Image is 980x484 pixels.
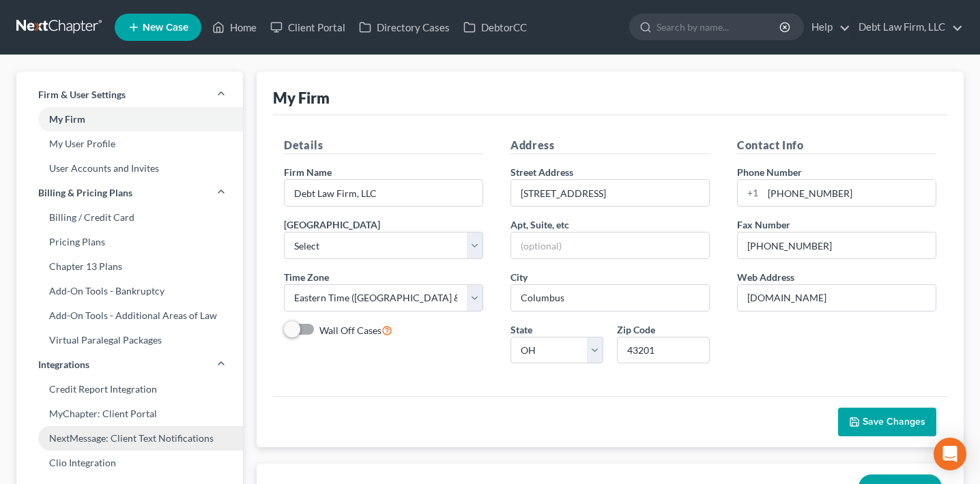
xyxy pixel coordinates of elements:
a: Billing & Pricing Plans [16,181,243,205]
input: Search by name... [657,14,781,40]
label: Time Zone [284,270,329,284]
a: Debt Law Firm, LLC [852,15,963,40]
button: Save Changes [838,408,936,436]
label: State [510,322,532,337]
a: Billing / Credit Card [16,205,243,230]
label: Street Address [510,165,573,179]
a: MyChapter: Client Portal [16,402,243,426]
span: Firm & User Settings [38,88,126,102]
h5: Details [284,137,483,154]
span: Wall Off Cases [319,324,381,336]
div: My Firm [273,88,330,108]
input: Enter address... [511,180,709,206]
span: Billing & Pricing Plans [38,186,132,200]
label: Fax Number [737,217,790,232]
div: Open Intercom Messenger [934,438,966,470]
span: New Case [143,22,188,33]
a: Help [805,15,850,40]
span: Integrations [38,358,89,372]
input: (optional) [511,232,709,258]
a: Clio Integration [16,451,243,475]
label: [GEOGRAPHIC_DATA] [284,217,380,232]
a: NextMessage: Client Text Notifications [16,426,243,451]
h5: Address [510,137,710,154]
span: Save Changes [863,416,925,427]
a: Directory Cases [352,15,457,40]
label: Zip Code [617,322,655,337]
a: User Accounts and Invites [16,156,243,181]
a: Virtual Paralegal Packages [16,328,243,352]
h5: Contact Info [737,137,936,154]
a: Pricing Plans [16,230,243,254]
a: Home [205,15,263,40]
input: Enter web address.... [738,285,936,311]
input: Enter city... [511,285,709,311]
label: City [510,270,528,284]
a: Add-On Tools - Additional Areas of Law [16,303,243,328]
a: Client Portal [263,15,352,40]
input: XXXXX [617,337,710,364]
div: +1 [738,180,763,206]
a: My User Profile [16,132,243,156]
a: My Firm [16,107,243,132]
a: Chapter 13 Plans [16,254,243,279]
input: Enter name... [285,180,482,206]
span: Firm Name [284,166,332,178]
input: Enter fax... [738,232,936,258]
label: Phone Number [737,165,802,179]
a: Integrations [16,352,243,377]
a: Add-On Tools - Bankruptcy [16,279,243,303]
label: Web Address [737,270,794,284]
input: Enter phone... [763,180,936,206]
a: Firm & User Settings [16,82,243,107]
label: Apt, Suite, etc [510,217,569,232]
a: Credit Report Integration [16,377,243,402]
a: DebtorCC [457,15,534,40]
